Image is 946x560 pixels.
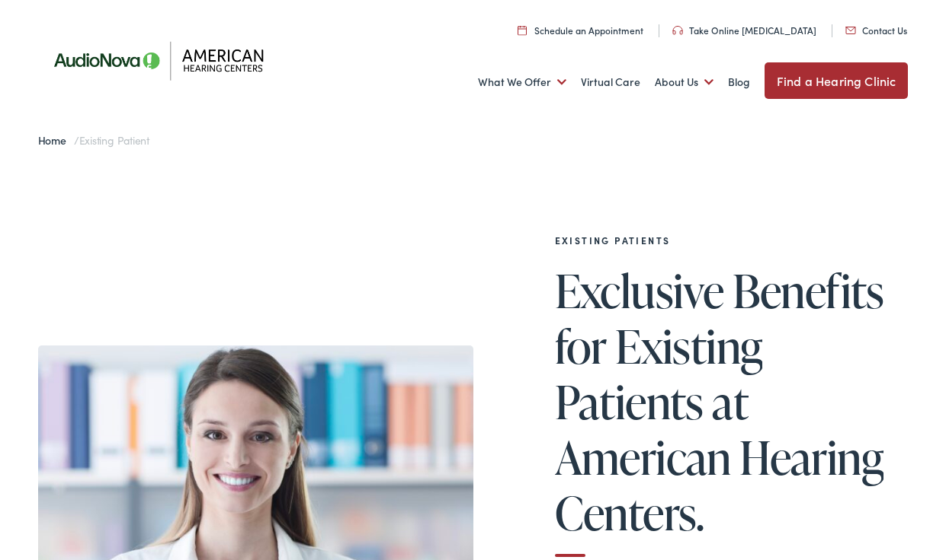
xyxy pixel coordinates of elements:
[581,54,640,110] a: Virtual Care
[555,377,704,427] span: Patients
[555,432,731,482] span: American
[555,321,607,371] span: for
[79,132,149,148] span: Existing Patient
[518,24,643,37] a: Schedule an Appointment
[555,235,909,246] h2: EXISTING PATIENTS
[672,24,816,37] a: Take Online [MEDICAL_DATA]
[845,27,856,34] img: utility icon
[518,25,527,35] img: utility icon
[712,377,749,427] span: at
[845,24,907,37] a: Contact Us
[38,132,74,148] a: Home
[555,266,724,316] span: Exclusive
[615,321,762,371] span: Existing
[478,54,566,110] a: What We Offer
[765,62,908,99] a: Find a Hearing Clinic
[555,488,704,538] span: Centers.
[655,54,714,110] a: About Us
[733,266,884,316] span: Benefits
[728,54,750,110] a: Blog
[38,132,149,148] span: /
[739,432,883,482] span: Hearing
[672,26,683,35] img: utility icon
